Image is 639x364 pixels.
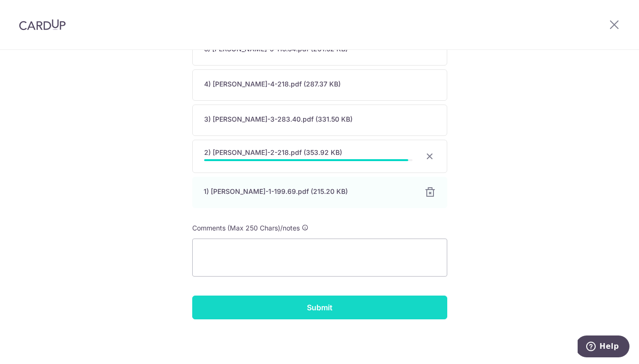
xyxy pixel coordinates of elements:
div: 2) [PERSON_NAME]-2-218.pdf (353.92 KB) [204,148,413,157]
iframe: Opens a widget where you can find more information [578,335,629,359]
input: Submit [192,296,447,319]
span: Comments (Max 250 Chars)/notes [192,224,300,232]
div: 98% [204,159,408,161]
div: 3) [PERSON_NAME]-3-283.40.pdf (331.50 KB) [204,115,413,124]
img: CardUp [19,19,66,30]
div: 4) [PERSON_NAME]-4-218.pdf (287.37 KB) [204,79,413,89]
div: 1) [PERSON_NAME]-1-199.69.pdf (215.20 KB) [204,187,413,196]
